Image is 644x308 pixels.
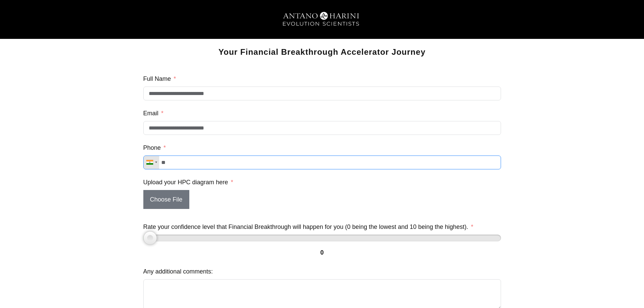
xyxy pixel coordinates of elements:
input: Phone [143,156,501,169]
div: Telephone country code [144,156,159,169]
label: Full Name [143,73,176,85]
img: A&H_Ev png [271,7,373,32]
label: Phone [143,142,166,154]
strong: Your Financial Breakthrough Accelerator Journey [218,47,425,56]
label: Upload your HPC diagram here [143,176,233,188]
label: Any additional comments: [143,265,213,278]
label: Rate your confidence level that Financial Breakthrough will happen for you (0 being the lowest an... [143,221,474,233]
span: Choose File [143,190,189,209]
label: Email [143,107,164,119]
input: Email [143,121,501,135]
div: 0 [143,246,501,259]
